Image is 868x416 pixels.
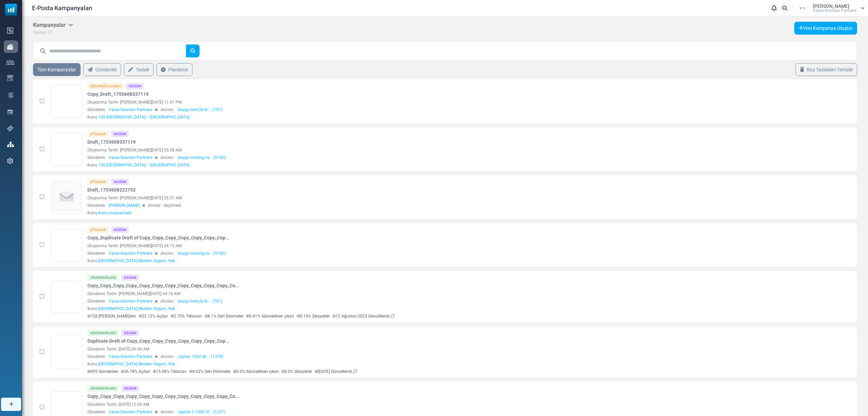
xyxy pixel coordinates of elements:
div: Konu: [87,258,178,264]
a: duygu liste (8/4/... (787) [178,107,222,113]
div: Konu: [87,361,178,367]
div: Design [111,227,129,233]
div: Gönderilmiş [87,330,119,336]
img: support-icon.svg [7,125,13,131]
p: 4.02% Geri Dönmeler [189,368,231,375]
a: duygu mailing lis... (9760) [178,250,226,256]
span: [PERSON_NAME] [813,4,849,8]
span: Toplam [33,30,47,35]
div: Oluşturma Tarihi: [PERSON_NAME][DATE] 05:57 AM [87,195,747,201]
div: Gönderen: Alıcılar:: [87,250,747,256]
p: 22.12% Açılan [139,313,168,319]
p: 2.75% Tıklanan [171,313,202,319]
span: Value Solution Partners [109,354,152,360]
a: Gönderildi [83,63,121,76]
a: Copy_Copy_Copy_Copy_Copy_Copy_Copy_Copy_Copy_Copy_Copy_Co... [87,393,239,400]
div: Gönderim Tarihi: [DATE] 06:00 AM [87,346,747,352]
div: Konu: [87,162,193,168]
span: 77 [48,30,53,35]
p: 995 Gönderilen [87,368,118,375]
a: Copy_Draft_1755608337119 [87,91,149,98]
span: [GEOGRAPHIC_DATA] Modern Yaşam, Yük... [98,362,178,366]
div: Gönderilmiş [87,385,119,392]
div: Konu: [87,210,132,216]
div: Gönderilmiş [87,274,119,281]
span: [GEOGRAPHIC_DATA] Modern Yaşam, Yük... [98,306,178,311]
p: 15.98% Tıklanan [153,368,187,375]
span: [GEOGRAPHIC_DATA] Modern Yaşam, Yük... [98,258,178,263]
p: 0.0% Şikayetler [282,368,312,375]
h5: Kampanyalar [33,22,73,28]
div: Design [111,131,129,137]
span: [PERSON_NAME] [109,202,140,209]
div: Gönderen: Alıcılar:: Seçilmedi [87,202,747,209]
a: duygu mailing lis... (9760) [178,155,226,161]
div: Oluşturma Tarihi: [PERSON_NAME][DATE] 05:58 AM [87,147,747,153]
a: Duplicate Draft of Copy_Copy_Copy_Copy_Copy_Copy_Copy_Cop... [87,338,229,345]
img: contacts-icon.svg [6,60,14,65]
div: Taslak [87,227,108,233]
img: landing_pages.svg [7,109,13,115]
img: email-templates-icon.svg [7,75,13,81]
div: Konu: [87,306,178,312]
div: Design [126,83,144,89]
div: Taslak [87,179,108,185]
span: Value Solution Partners [109,250,152,256]
p: 728 [PERSON_NAME]ilen [87,313,136,319]
p: 8.1% Geri Dönmeler [205,313,243,319]
div: Taslak [87,131,108,137]
p: 0.41% Abonelikten çıkan [246,313,294,319]
div: Design [121,385,139,392]
span: Value Solution Partners [813,8,856,13]
img: campaigns-icon-active.png [7,44,13,50]
a: Planlandı [156,63,192,76]
img: settings-icon.svg [7,158,13,164]
div: Gönderen: Alıcılar:: [87,298,747,304]
a: Tüm Kampanyalar [33,63,81,76]
a: Draft_1755608222752 [87,186,136,194]
a: capital 1500 ilk ... (1378) [178,354,223,360]
div: Kuyruğa Alındı [87,83,123,89]
span: Value Solution Partners [109,298,152,304]
span: Konu bulunamadı [98,211,132,215]
a: Copy_Duplicate Draft of Copy_Copy_Copy_Copy_Copy_Copy_Cop... [87,234,229,241]
div: Design [121,274,139,281]
a: Boş Taslakları Temizle [796,63,857,76]
span: Value Solution Partners [109,409,152,415]
img: dashboard-icon.svg [7,28,13,34]
span: E-Posta Kampanyaları [32,3,92,13]
p: 36.78% Açılan [121,368,150,375]
div: Gönderim Tarihi: [PERSON_NAME][DATE] 04:18 AM [87,291,747,297]
img: User Logo [794,3,811,13]
a: capital 2 1500 (9... (1227) [178,409,225,415]
div: Gönderen: Alıcılar:: [87,107,747,113]
span: 100 [GEOGRAPHIC_DATA] – [GEOGRAPHIC_DATA] ... [98,163,193,167]
div: Gönderen: Alıcılar:: [87,354,747,360]
div: Design [121,330,139,336]
span: 100 [GEOGRAPHIC_DATA] – [GEOGRAPHIC_DATA] ... [98,115,193,120]
a: Yeni Kampanya Oluştur [794,22,857,35]
div: Gönderen: Alıcılar:: [87,409,747,415]
p: 0.0% Abonelikten çıkan [233,368,279,375]
a: duygu liste (8/4/... (787) [178,298,222,304]
span: Value Solution Partners [109,155,152,161]
img: empty-draft-icon2.svg [52,182,82,212]
a: Taslak [124,63,154,76]
img: workflow.svg [7,91,15,99]
div: Oluşturma Tarihi: [PERSON_NAME][DATE] 04:15 AM [87,243,747,249]
a: Copy_Copy_Copy_Copy_Copy_Copy_Copy_Copy_Copy_Copy_Copy_Co... [87,282,239,289]
p: [DATE] Güncellendi [315,368,357,375]
a: User Logo [PERSON_NAME] Value Solution Partners [794,3,865,13]
div: Design [111,179,129,185]
img: mailsoftly_icon_blue_white.svg [5,4,17,16]
div: Oluşturma Tarihi: [PERSON_NAME][DATE] 11:47 PM [87,99,747,105]
span: Value Solution Partners [109,107,152,113]
div: Gönderen: Alıcılar:: [87,155,747,161]
p: 0.14% Şikayetler [297,313,330,319]
div: Gönderim Tarihi: [DATE] 12:05 AM [87,401,747,408]
div: Konu: [87,114,193,120]
p: 12 Ağustos 2025 Güncellendi [333,313,395,319]
a: Draft_1755608337119 [87,139,136,146]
